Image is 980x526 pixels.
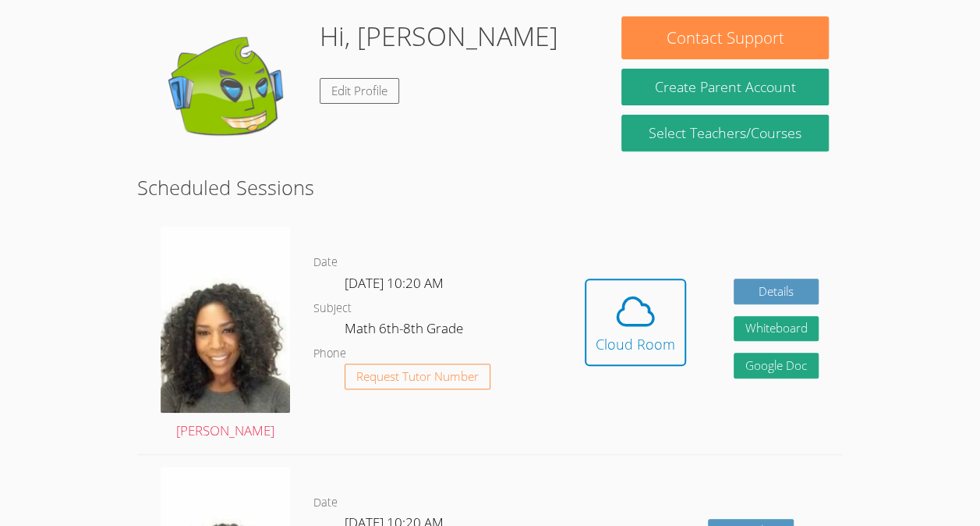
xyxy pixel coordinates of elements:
[596,333,675,355] div: Cloud Room
[734,279,819,304] a: Details
[161,226,290,442] a: [PERSON_NAME]
[137,172,843,202] h2: Scheduled Sessions
[734,353,819,379] a: Google Doc
[345,274,444,292] span: [DATE] 10:20 AM
[345,364,490,389] button: Request Tutor Number
[313,253,338,272] dt: Date
[151,16,307,172] img: default.png
[621,115,828,151] a: Select Teachers/Courses
[621,69,828,105] button: Create Parent Account
[320,16,558,56] h1: Hi, [PERSON_NAME]
[621,16,828,59] button: Contact Support
[356,371,479,382] span: Request Tutor Number
[585,279,686,366] button: Cloud Room
[734,316,819,342] button: Whiteboard
[320,78,399,104] a: Edit Profile
[313,299,352,318] dt: Subject
[313,493,338,513] dt: Date
[313,344,346,364] dt: Phone
[345,318,466,344] dd: Math 6th-8th Grade
[161,226,290,413] img: avatar.png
